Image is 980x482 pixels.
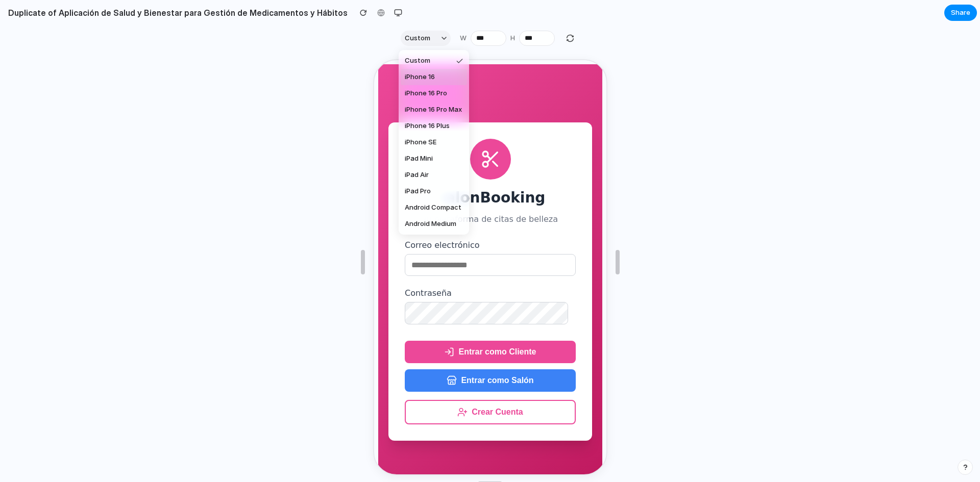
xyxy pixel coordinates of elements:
h1: SalonBooking [31,129,202,146]
span: iPhone SE [405,137,436,147]
span: iPad Mini [405,154,433,164]
span: Custom [405,56,430,66]
label: Contraseña [31,228,202,238]
span: iPhone 16 [405,72,435,82]
button: Entrar como Cliente [31,281,202,303]
span: iPhone 16 Pro Max [405,105,462,115]
span: Android Medium [405,219,456,229]
span: iPad Air [405,170,429,180]
button: Crear Cuenta [31,340,202,364]
button: Entrar como Salón [31,309,202,332]
label: Correo electrónico [31,180,202,190]
span: iPhone 16 Plus [405,121,450,131]
span: Android Compact [405,202,461,213]
span: iPhone 16 Pro [405,88,447,98]
p: Tu plataforma de citas de belleza [31,154,202,164]
span: iPad Pro [405,186,431,196]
